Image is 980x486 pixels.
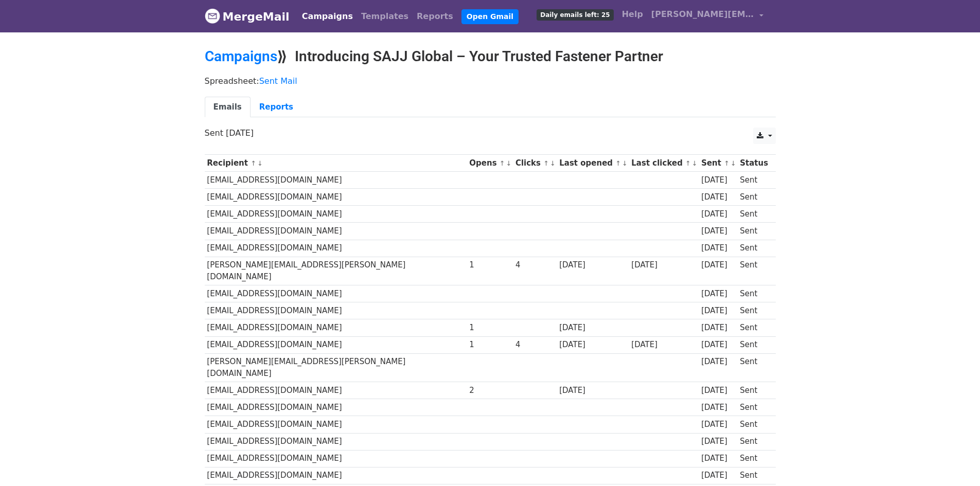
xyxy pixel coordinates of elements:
div: [DATE] [631,259,696,271]
td: [EMAIL_ADDRESS][DOMAIN_NAME] [205,189,467,206]
div: [DATE] [701,305,735,317]
div: 1 [469,339,510,351]
img: MergeMail logo [205,8,220,24]
a: Open Gmail [461,9,519,24]
a: Campaigns [298,6,357,27]
div: [DATE] [701,288,735,300]
div: [DATE] [701,174,735,186]
a: Reports [251,97,302,118]
td: Sent [737,189,770,206]
div: [DATE] [701,419,735,430]
div: [DATE] [701,225,735,237]
div: [DATE] [701,402,735,413]
div: [DATE] [701,436,735,447]
a: ↓ [730,159,736,167]
div: 1 [469,322,510,334]
td: [EMAIL_ADDRESS][DOMAIN_NAME] [205,336,467,353]
a: ↑ [251,159,256,167]
td: Sent [737,223,770,240]
a: ↓ [257,159,263,167]
a: ↓ [506,159,512,167]
td: Sent [737,450,770,467]
th: Status [737,155,770,172]
a: ↑ [500,159,505,167]
div: [DATE] [701,385,735,397]
div: [DATE] [701,339,735,351]
td: [PERSON_NAME][EMAIL_ADDRESS][PERSON_NAME][DOMAIN_NAME] [205,257,467,285]
td: Sent [737,206,770,223]
div: [DATE] [701,453,735,464]
td: Sent [737,382,770,399]
h2: ⟫ Introducing SAJJ Global – Your Trusted Fastener Partner [205,48,776,65]
td: [EMAIL_ADDRESS][DOMAIN_NAME] [205,172,467,189]
a: Campaigns [205,48,277,65]
a: ↓ [550,159,556,167]
td: Sent [737,467,770,484]
td: Sent [737,319,770,336]
div: [DATE] [559,322,626,334]
div: [DATE] [559,385,626,397]
a: ↓ [622,159,628,167]
p: Sent [DATE] [205,128,776,138]
p: Spreadsheet: [205,76,776,86]
td: [EMAIL_ADDRESS][DOMAIN_NAME] [205,240,467,257]
a: Reports [413,6,457,27]
a: Sent Mail [259,76,297,86]
a: Daily emails left: 25 [532,4,617,25]
th: Recipient [205,155,467,172]
div: [DATE] [701,242,735,254]
a: MergeMail [205,6,290,27]
td: Sent [737,399,770,416]
div: 1 [469,259,510,271]
span: [PERSON_NAME][EMAIL_ADDRESS][DOMAIN_NAME] [651,8,754,21]
div: [DATE] [701,356,735,368]
td: Sent [737,257,770,285]
div: [DATE] [631,339,696,351]
td: [EMAIL_ADDRESS][DOMAIN_NAME] [205,433,467,450]
div: [DATE] [701,470,735,481]
div: [DATE] [559,339,626,351]
td: [EMAIL_ADDRESS][DOMAIN_NAME] [205,285,467,302]
a: Help [618,4,647,25]
a: ↑ [724,159,729,167]
td: Sent [737,172,770,189]
td: [EMAIL_ADDRESS][DOMAIN_NAME] [205,467,467,484]
th: Sent [699,155,737,172]
div: [DATE] [701,191,735,203]
td: [EMAIL_ADDRESS][DOMAIN_NAME] [205,450,467,467]
td: [PERSON_NAME][EMAIL_ADDRESS][PERSON_NAME][DOMAIN_NAME] [205,353,467,382]
a: [PERSON_NAME][EMAIL_ADDRESS][DOMAIN_NAME] [647,4,768,28]
td: [EMAIL_ADDRESS][DOMAIN_NAME] [205,319,467,336]
div: [DATE] [701,322,735,334]
td: Sent [737,302,770,319]
th: Last clicked [629,155,699,172]
th: Last opened [557,155,629,172]
a: ↑ [543,159,549,167]
td: [EMAIL_ADDRESS][DOMAIN_NAME] [205,302,467,319]
a: ↓ [692,159,698,167]
td: [EMAIL_ADDRESS][DOMAIN_NAME] [205,206,467,223]
th: Opens [467,155,513,172]
td: Sent [737,285,770,302]
div: 4 [515,339,555,351]
a: ↑ [615,159,621,167]
div: [DATE] [701,259,735,271]
div: 4 [515,259,555,271]
td: [EMAIL_ADDRESS][DOMAIN_NAME] [205,382,467,399]
div: 2 [469,385,510,397]
span: Daily emails left: 25 [537,9,613,21]
div: [DATE] [559,259,626,271]
th: Clicks [513,155,557,172]
a: ↑ [685,159,691,167]
td: Sent [737,240,770,257]
td: Sent [737,353,770,382]
a: Emails [205,97,251,118]
div: [DATE] [701,208,735,220]
td: [EMAIL_ADDRESS][DOMAIN_NAME] [205,223,467,240]
a: Templates [357,6,413,27]
td: Sent [737,416,770,433]
td: [EMAIL_ADDRESS][DOMAIN_NAME] [205,416,467,433]
td: Sent [737,336,770,353]
td: [EMAIL_ADDRESS][DOMAIN_NAME] [205,399,467,416]
td: Sent [737,433,770,450]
